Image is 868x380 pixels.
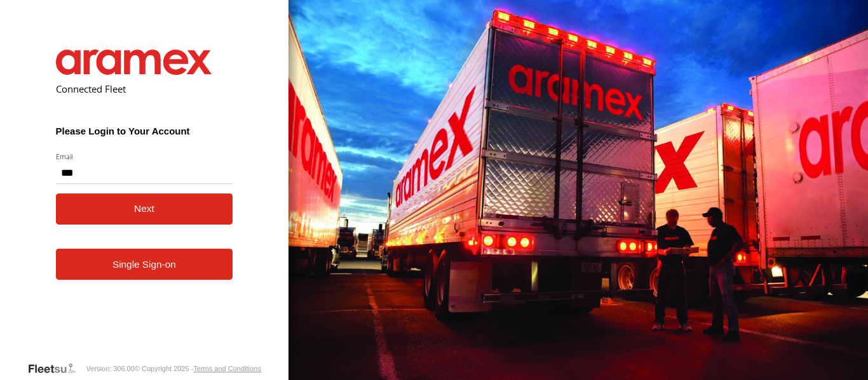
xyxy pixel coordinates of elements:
img: Aramex [56,49,212,75]
label: Email [56,152,233,161]
h3: Please Login to Your Account [56,126,233,136]
div: © Copyright 2025 - [135,365,261,372]
h2: Connected Fleet [56,82,233,95]
a: Visit our Website [27,362,86,375]
a: Terms and Conditions [193,365,261,372]
div: Version: 306.00 [86,365,134,372]
a: Single Sign-on [56,249,233,280]
button: Next [56,193,233,225]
